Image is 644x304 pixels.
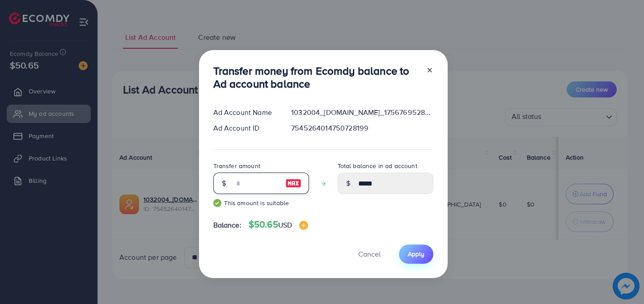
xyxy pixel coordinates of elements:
[358,249,381,259] span: Cancel
[338,161,417,170] label: Total balance in ad account
[213,64,419,90] h3: Transfer money from Ecomdy balance to Ad account balance
[299,221,308,230] img: image
[284,107,440,118] div: 1032004_[DOMAIN_NAME]_1756769528352
[284,123,440,133] div: 7545264014750728199
[213,161,260,170] label: Transfer amount
[249,219,308,230] h4: $50.65
[213,198,309,207] small: This amount is suitable
[399,245,433,264] button: Apply
[206,107,284,118] div: Ad Account Name
[347,245,392,264] button: Cancel
[278,220,292,230] span: USD
[213,199,221,207] img: guide
[408,249,424,258] span: Apply
[206,123,284,133] div: Ad Account ID
[285,178,301,189] img: image
[213,220,241,230] span: Balance:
